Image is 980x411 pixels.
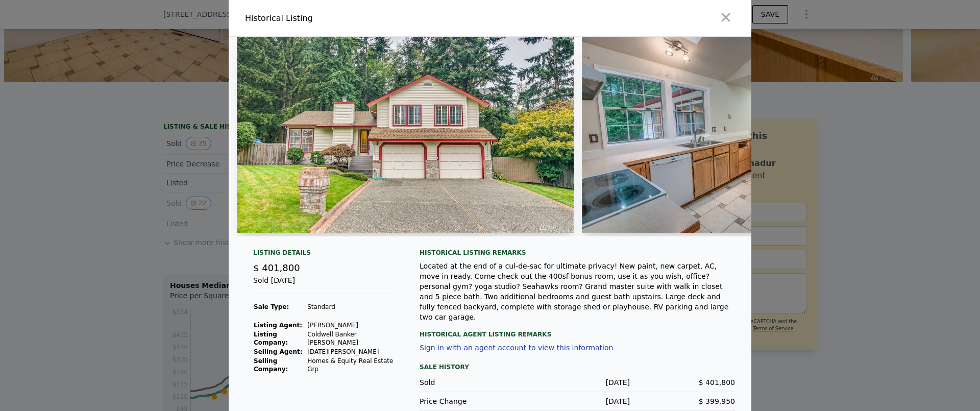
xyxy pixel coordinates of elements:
td: Standard [307,302,395,311]
div: Sold [420,377,525,388]
div: Historical Listing remarks [420,249,735,257]
img: Property Img [582,37,876,233]
strong: Selling Agent: [254,348,303,355]
td: Coldwell Banker [PERSON_NAME] [307,330,395,347]
div: Located at the end of a cul-de-sac for ultimate privacy! New paint, new carpet, AC, move in ready... [420,261,735,322]
strong: Sale Type: [254,303,289,310]
strong: Selling Company: [254,357,288,373]
span: $ 401,800 [253,262,300,273]
div: Historical Agent Listing Remarks [420,322,735,339]
strong: Listing Agent: [254,322,302,329]
span: $ 399,950 [699,397,735,405]
div: Price Change [420,396,525,406]
div: Sale History [420,361,735,373]
div: [DATE] [525,377,630,388]
div: Listing Details [253,249,395,261]
td: [PERSON_NAME] [307,321,395,330]
button: Sign in with an agent account to view this information [420,344,613,352]
div: [DATE] [525,396,630,406]
span: $ 401,800 [699,378,735,386]
td: [DATE][PERSON_NAME] [307,347,395,356]
img: Property Img [237,37,574,233]
strong: Listing Company: [254,331,288,346]
div: Sold [DATE] [253,275,395,294]
div: Historical Listing [245,12,486,25]
td: Homes & Equity Real Estate Grp [307,356,395,374]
